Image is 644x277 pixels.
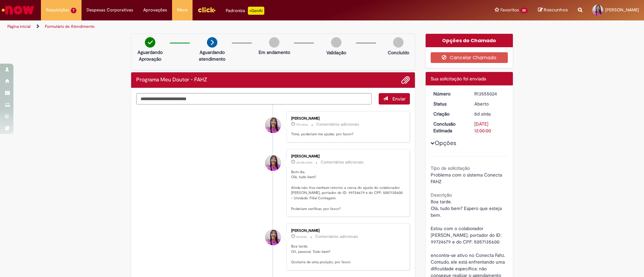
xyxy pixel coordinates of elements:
dt: Conclusão Estimada [428,121,470,134]
img: check-circle-green.png [145,37,155,48]
p: Concluído [388,49,409,56]
div: Lauane Laissa De Oliveira [265,230,281,245]
img: arrow-next.png [207,37,217,48]
dt: Status [428,100,470,107]
small: Comentários adicionais [321,159,364,165]
img: img-circle-grey.png [269,37,279,48]
span: 8d atrás [474,111,491,117]
p: Aguardando atendimento [196,49,228,62]
div: Opções do Chamado [426,34,513,47]
a: Rascunhos [538,7,568,13]
span: um dia atrás [296,160,312,164]
textarea: Digite sua mensagem aqui... [136,93,372,105]
span: Problema com o sistema Conecta FAHZ [431,172,503,185]
span: Sua solicitação foi enviada [431,76,486,82]
button: Cancelar Chamado [431,52,508,63]
p: Boa tarde. Oii, pessoal. Tudo bem? Gostaria de uma posição, por favor. [291,244,403,265]
span: Rascunhos [544,7,568,13]
div: 22/09/2025 12:50:02 [474,111,505,117]
img: click_logo_yellow_360x200.png [198,5,216,15]
time: 24/09/2025 16:13:25 [296,235,307,239]
a: Formulário de Atendimento [45,24,95,29]
time: 29/09/2025 08:42:16 [296,160,312,164]
h2: Programa Meu Doutor - FAHZ Histórico de tíquete [136,77,207,83]
b: Tipo de solicitação [431,165,470,171]
small: Comentários adicionais [315,234,358,239]
button: Enviar [379,93,410,105]
time: 22/09/2025 12:50:02 [474,111,491,117]
img: ServiceNow [1,3,35,17]
div: Lauane Laissa De Oliveira [265,155,281,171]
span: Aprovações [143,7,167,13]
ul: Trilhas de página [5,20,424,33]
img: img-circle-grey.png [393,37,404,48]
div: R13555024 [474,90,505,97]
span: More [177,7,187,13]
p: Bom dia. Olá, tudo bem? Ainda não tive nenhum retorno a cerca do ajuste do colaborador [PERSON_NA... [291,169,403,212]
dt: Criação [428,111,470,117]
dt: Número [428,90,470,97]
div: [DATE] 12:00:00 [474,121,505,134]
span: [PERSON_NAME] [605,7,639,13]
span: Enviar [392,96,406,102]
p: Aguardando Aprovação [134,49,166,62]
p: Validação [326,49,346,56]
div: Lauane Laissa De Oliveira [265,118,281,133]
p: +GenAi [248,7,264,15]
p: Em andamento [259,49,290,56]
b: Descrição [431,192,452,198]
span: Despesas Corporativas [87,7,133,13]
a: Página inicial [7,24,31,29]
div: [PERSON_NAME] [291,154,403,158]
span: 20 [520,8,528,13]
div: Padroniza [226,7,264,15]
div: [PERSON_NAME] [291,117,403,121]
img: img-circle-grey.png [331,37,341,48]
span: 17h atrás [296,123,308,127]
span: 7 [71,8,76,13]
span: Favoritos [500,7,519,13]
span: Requisições [46,7,69,13]
p: Time, poderiam me ajudar, por favor? [291,132,403,137]
button: Adicionar anexos [401,76,410,84]
small: Comentários adicionais [316,122,359,127]
div: [PERSON_NAME] [291,229,403,233]
span: 6d atrás [296,235,307,239]
div: Aberto [474,100,505,107]
time: 29/09/2025 16:27:38 [296,123,308,127]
